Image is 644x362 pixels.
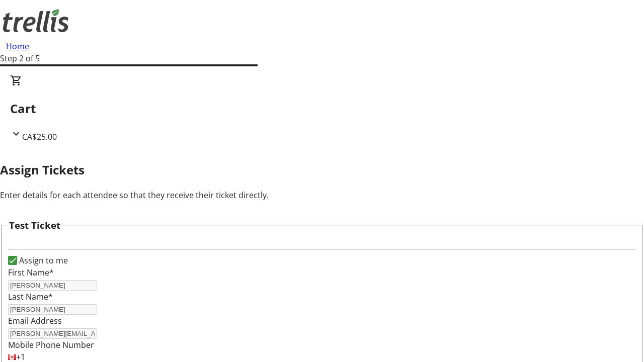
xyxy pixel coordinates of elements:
[9,218,60,232] h3: Test Ticket
[8,339,94,350] label: Mobile Phone Number
[8,315,62,326] label: Email Address
[10,74,634,143] div: CartCA$25.00
[8,267,54,278] label: First Name*
[22,131,57,142] span: CA$25.00
[10,100,634,118] h2: Cart
[8,291,53,302] label: Last Name*
[17,254,68,266] label: Assign to me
